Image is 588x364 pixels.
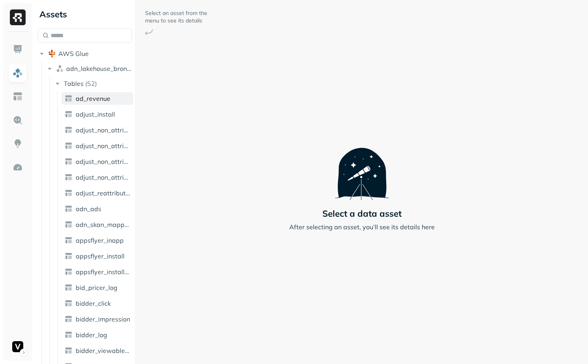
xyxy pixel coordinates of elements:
[13,68,23,78] img: Assets
[61,108,133,121] a: adjust_install
[61,281,133,294] a: bid_pricer_log
[61,218,133,231] a: adn_skan_mapping
[54,77,133,90] button: Tables(52)
[65,158,73,165] img: table
[76,252,125,260] span: appsflyer_install
[65,126,73,134] img: table
[76,236,124,244] span: appsflyer_inapp
[65,173,73,181] img: table
[76,347,130,355] span: bidder_viewable_impression
[76,221,130,228] span: adn_skan_mapping
[66,65,132,72] span: adn_lakehouse_bronze
[76,142,130,150] span: adjust_non_attributed_iap
[13,44,23,54] img: Dashboard
[65,95,73,102] img: table
[61,266,133,278] a: appsflyer_install_non_attr
[65,142,73,150] img: table
[58,50,89,58] span: AWS Glue
[46,62,132,75] button: adn_lakehouse_bronze
[322,208,402,219] p: Select a data asset
[65,284,73,292] img: table
[65,110,73,118] img: table
[76,268,130,276] span: appsflyer_install_non_attr
[61,187,133,199] a: adjust_reattribution
[335,132,389,200] img: Telescope
[65,268,73,276] img: table
[65,221,73,228] img: table
[65,236,73,244] img: table
[76,284,117,292] span: bid_pricer_log
[38,47,132,60] button: AWS Glue
[76,126,130,134] span: adjust_non_attributed_ad_revenue
[61,329,133,341] a: bidder_log
[65,331,73,339] img: table
[61,297,133,310] a: bidder_click
[61,313,133,325] a: bidder_impression
[13,115,23,125] img: Query Explorer
[61,155,133,168] a: adjust_non_attributed_install
[64,80,84,87] span: Tables
[56,65,64,72] img: namespace
[76,315,130,323] span: bidder_impression
[13,91,23,102] img: Asset Explorer
[76,205,101,213] span: adn_ads
[289,222,435,232] p: After selecting an asset, you’ll see its details here
[61,250,133,262] a: appsflyer_install
[13,162,23,173] img: Optimization
[38,8,132,20] div: Assets
[48,50,56,58] img: root
[76,299,111,307] span: bidder_click
[65,347,73,355] img: table
[65,205,73,213] img: table
[13,139,23,149] img: Insights
[65,299,73,307] img: table
[61,202,133,215] a: adn_ads
[61,344,133,357] a: bidder_viewable_impression
[61,139,133,152] a: adjust_non_attributed_iap
[61,171,133,184] a: adjust_non_attributed_reattribution
[76,95,110,102] span: ad_revenue
[76,173,130,181] span: adjust_non_attributed_reattribution
[10,9,26,25] img: Ryft
[145,9,208,24] p: Select an asset from the menu to see its details
[76,158,130,165] span: adjust_non_attributed_install
[145,29,153,35] img: Arrow
[12,341,23,352] img: Voodoo
[76,189,130,197] span: adjust_reattribution
[61,234,133,247] a: appsflyer_inapp
[65,252,73,260] img: table
[85,80,97,87] p: ( 52 )
[61,92,133,105] a: ad_revenue
[76,331,107,339] span: bidder_log
[76,110,115,118] span: adjust_install
[61,124,133,136] a: adjust_non_attributed_ad_revenue
[65,315,73,323] img: table
[65,189,73,197] img: table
